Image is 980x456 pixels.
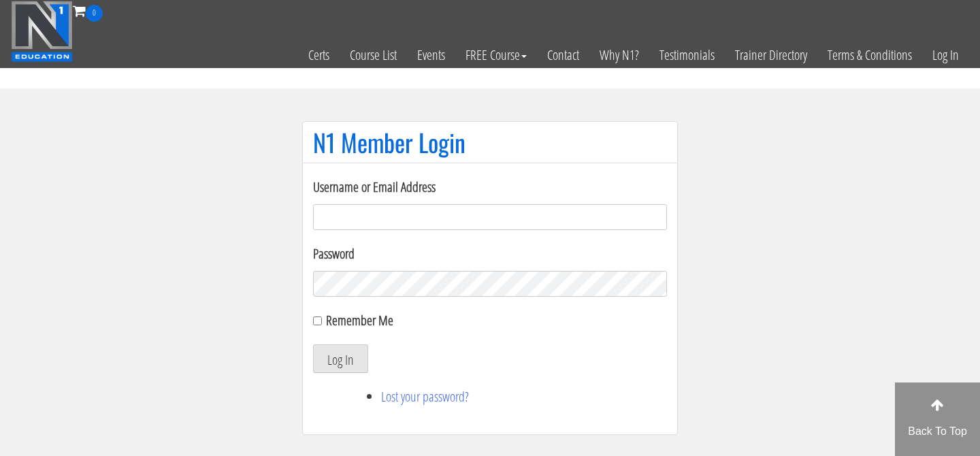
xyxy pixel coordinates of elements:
[86,5,103,22] span: 0
[537,22,589,88] a: Contact
[455,22,537,88] a: FREE Course
[298,22,340,88] a: Certs
[649,22,725,88] a: Testimonials
[11,1,73,62] img: n1-education
[725,22,817,88] a: Trainer Directory
[817,22,922,88] a: Terms & Conditions
[326,311,393,329] label: Remember Me
[73,1,103,20] a: 0
[313,344,368,373] button: Log In
[313,244,667,264] label: Password
[340,22,407,88] a: Course List
[407,22,455,88] a: Events
[922,22,969,88] a: Log In
[381,387,469,406] a: Lost your password?
[313,129,667,156] h1: N1 Member Login
[313,177,667,197] label: Username or Email Address
[589,22,649,88] a: Why N1?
